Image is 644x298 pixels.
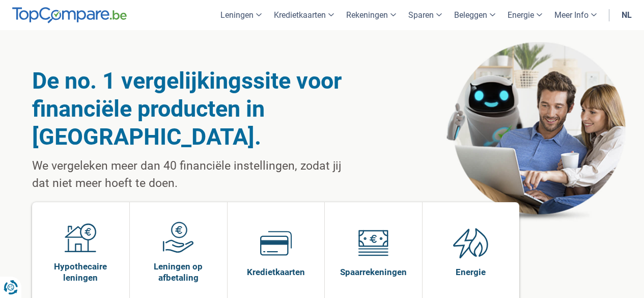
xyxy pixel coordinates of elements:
span: Kredietkaarten [247,266,305,278]
img: Leningen op afbetaling [162,222,194,253]
span: Leningen op afbetaling [135,261,222,283]
span: Hypothecaire leningen [37,261,125,283]
img: Energie [453,227,489,259]
img: Spaarrekeningen [357,227,389,259]
span: Energie [456,266,486,278]
p: We vergeleken meer dan 40 financiële instellingen, zodat jij dat niet meer hoeft te doen. [32,157,351,192]
h1: De no. 1 vergelijkingssite voor financiële producten in [GEOGRAPHIC_DATA]. [32,67,351,151]
img: TopCompare [12,7,127,23]
img: Hypothecaire leningen [65,222,96,253]
span: Spaarrekeningen [340,266,407,278]
img: Kredietkaarten [260,227,292,259]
